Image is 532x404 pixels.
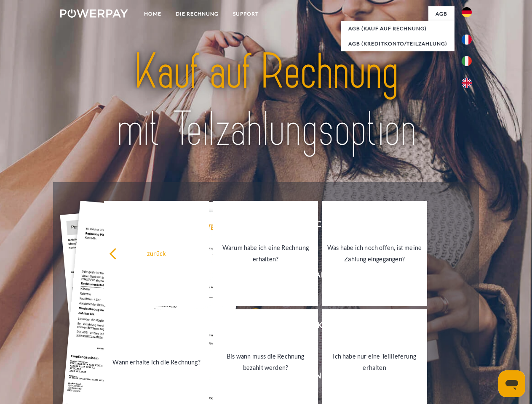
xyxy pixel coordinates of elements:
div: Was habe ich noch offen, ist meine Zahlung eingegangen? [327,242,422,265]
img: logo-powerpay-white.svg [60,9,128,18]
div: Wann erhalte ich die Rechnung? [109,356,204,367]
div: Ich habe nur eine Teillieferung erhalten [327,351,422,373]
a: SUPPORT [226,6,266,21]
img: en [462,78,472,88]
a: DIE RECHNUNG [168,6,226,21]
img: fr [462,35,472,45]
img: de [462,7,472,17]
a: AGB (Kauf auf Rechnung) [341,21,454,36]
div: zurück [109,247,204,259]
div: Bis wann muss die Rechnung bezahlt werden? [218,351,313,373]
div: Warum habe ich eine Rechnung erhalten? [218,242,313,265]
a: Was habe ich noch offen, ist meine Zahlung eingegangen? [322,201,427,306]
a: Home [137,6,168,21]
img: it [462,56,472,66]
img: title-powerpay_de.svg [80,40,452,161]
iframe: Schaltfläche zum Öffnen des Messaging-Fensters [498,370,525,397]
a: agb [428,6,454,21]
a: AGB (Kreditkonto/Teilzahlung) [341,36,454,51]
